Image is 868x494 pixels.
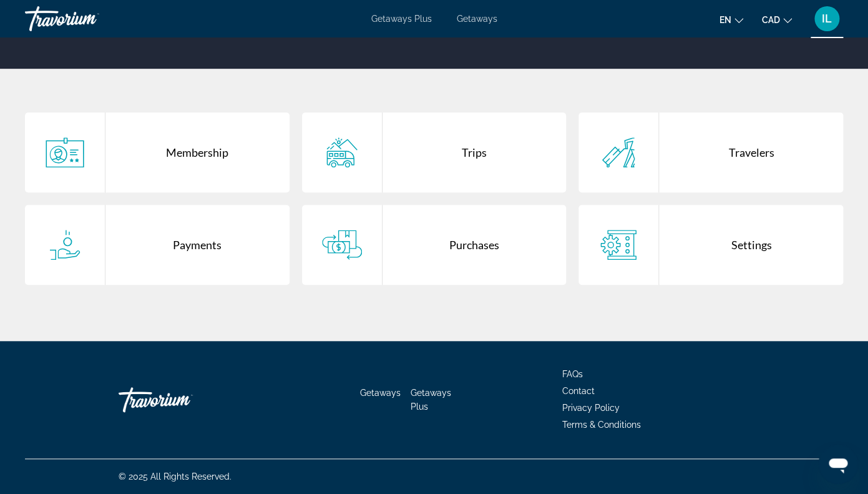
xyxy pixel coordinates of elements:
[811,6,843,32] button: User Menu
[105,112,290,192] div: Membership
[822,12,832,25] span: IL
[383,112,567,192] div: Trips
[818,444,858,484] iframe: Button to launch messaging window
[659,205,843,285] div: Settings
[119,472,232,482] span: © 2025 All Rights Reserved.
[562,403,620,413] a: Privacy Policy
[457,14,497,24] a: Getaways
[360,388,401,398] a: Getaways
[562,369,583,379] a: FAQs
[578,205,843,285] a: Settings
[25,112,290,192] a: Membership
[762,11,792,29] button: Change currency
[25,205,290,285] a: Payments
[411,388,451,412] a: Getaways Plus
[25,2,150,35] a: Travorium
[302,112,567,192] a: Trips
[105,205,290,285] div: Payments
[659,112,843,192] div: Travelers
[578,112,843,192] a: Travelers
[562,386,595,396] a: Contact
[383,205,567,285] div: Purchases
[562,420,641,430] a: Terms & Conditions
[119,381,243,418] a: Travorium
[371,14,432,24] a: Getaways Plus
[302,205,567,285] a: Purchases
[762,15,780,25] span: CAD
[719,11,743,29] button: Change language
[719,15,731,25] span: en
